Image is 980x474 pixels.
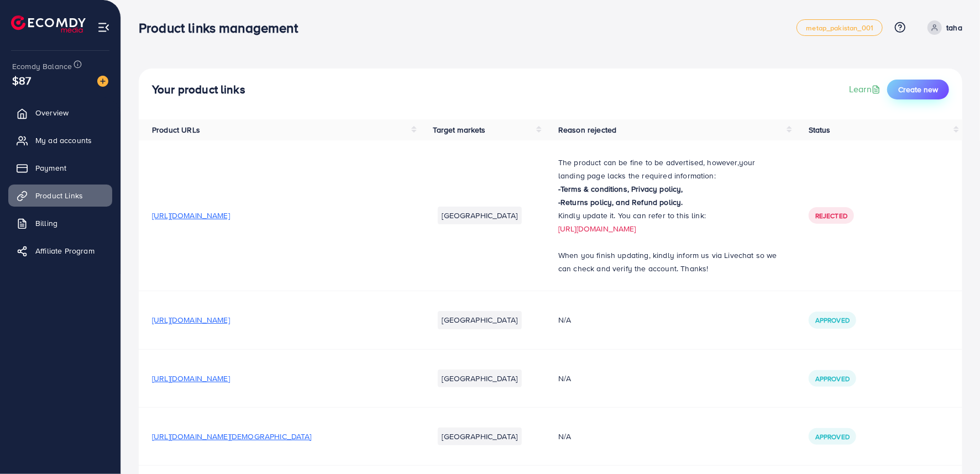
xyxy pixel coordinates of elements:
[815,211,847,220] span: Rejected
[35,107,69,118] span: Overview
[898,84,938,95] span: Create new
[8,157,112,179] a: Payment
[152,431,312,442] span: [URL][DOMAIN_NAME][DEMOGRAPHIC_DATA]
[438,311,522,329] li: [GEOGRAPHIC_DATA]
[8,102,112,124] a: Overview
[815,432,850,441] span: Approved
[558,314,571,325] span: N/A
[933,424,972,466] iframe: Chat
[558,373,571,384] span: N/A
[97,76,108,87] img: image
[849,83,883,96] a: Learn
[815,374,850,383] span: Approved
[8,212,112,234] a: Billing
[558,223,636,234] a: [URL][DOMAIN_NAME]
[35,245,95,256] span: Affiliate Program
[809,124,831,135] span: Status
[438,370,522,387] li: [GEOGRAPHIC_DATA]
[152,314,230,325] span: [URL][DOMAIN_NAME]
[8,185,112,207] a: Product Links
[806,24,873,31] span: metap_pakistan_001
[11,15,86,33] img: logo
[12,61,72,72] span: Ecomdy Balance
[887,80,949,99] button: Create new
[438,207,522,224] li: [GEOGRAPHIC_DATA]
[8,240,112,262] a: Affiliate Program
[923,20,962,35] a: taha
[35,162,66,173] span: Payment
[558,210,706,221] span: Kindly update it. You can refer to this link:
[35,135,92,146] span: My ad accounts
[152,373,230,384] span: [URL][DOMAIN_NAME]
[558,197,683,208] strong: -Returns policy, and Refund policy.
[152,83,245,97] h4: Your product links
[558,249,782,275] p: When you finish updating, kindly inform us via Livechat so we can check and verify the account. T...
[35,218,57,229] span: Billing
[139,20,307,36] h3: Product links management
[558,124,616,135] span: Reason rejected
[433,124,486,135] span: Target markets
[815,315,850,325] span: Approved
[12,72,31,88] span: $87
[558,431,571,442] span: N/A
[946,21,962,34] p: taha
[97,21,110,34] img: menu
[35,190,83,201] span: Product Links
[8,129,112,151] a: My ad accounts
[558,183,683,194] strong: -Terms & conditions, Privacy policy,
[152,210,230,221] span: [URL][DOMAIN_NAME]
[558,156,782,182] p: The product can be fine to be advertised, however,
[152,124,200,135] span: Product URLs
[796,19,883,36] a: metap_pakistan_001
[438,428,522,445] li: [GEOGRAPHIC_DATA]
